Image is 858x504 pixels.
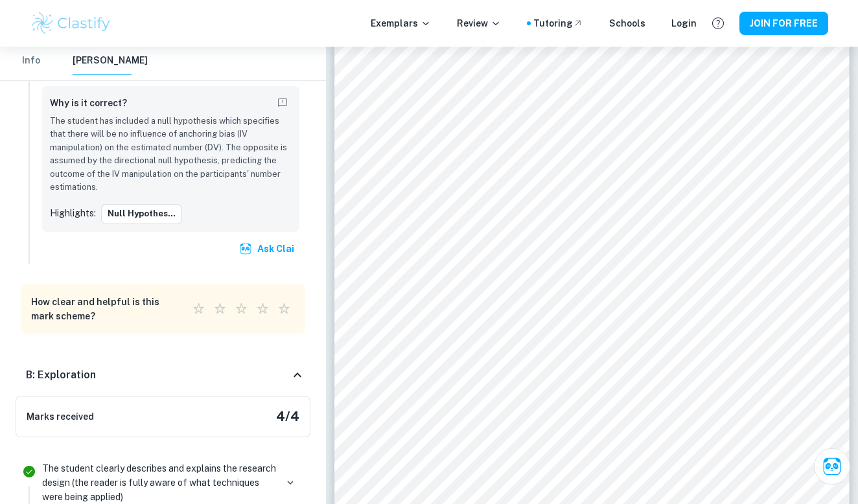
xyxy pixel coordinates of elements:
div: B: Exploration [16,354,310,396]
a: Tutoring [533,16,583,30]
img: clai.svg [239,242,252,255]
button: Ask Clai [814,448,850,485]
button: Help and Feedback [707,12,729,34]
a: Login [671,16,697,30]
img: Clastify logo [30,10,112,36]
button: [PERSON_NAME] [73,47,148,75]
h6: Marks received [27,409,94,424]
button: Null hypothes... [101,204,182,223]
h5: 4 / 4 [276,407,299,426]
svg: Correct [21,464,37,479]
button: Ask Clai [237,237,299,260]
h6: How clear and helpful is this mark scheme? [31,295,172,323]
a: Schools [609,16,645,30]
p: Exemplars [371,16,431,30]
button: Info [16,47,47,75]
h6: Why is it correct? [50,96,127,110]
p: The student clearly describes and explains the research design (the reader is fully aware of what... [42,461,276,504]
p: The student has included a null hypothesis which specifies that there will be no influence of anc... [50,115,292,194]
button: JOIN FOR FREE [739,12,828,35]
p: Review [457,16,501,30]
h6: B: Exploration [26,367,96,383]
button: Report mistake/confusion [273,94,292,112]
p: Highlights: [50,206,96,220]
